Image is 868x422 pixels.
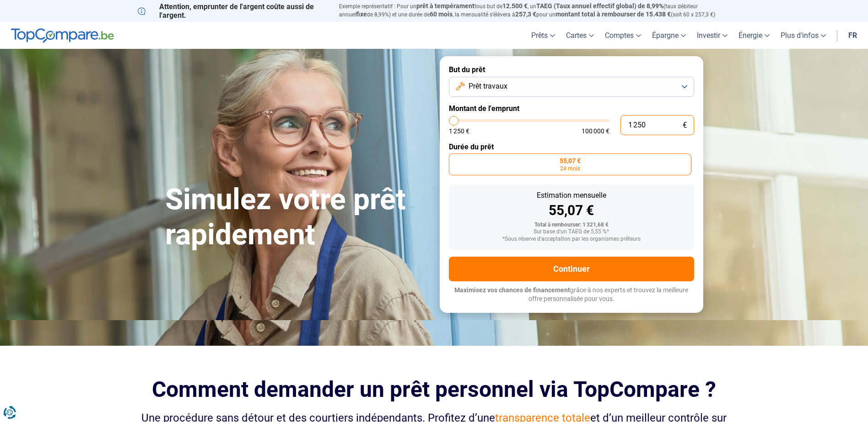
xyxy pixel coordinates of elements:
[599,22,647,49] a: Comptes
[456,229,687,235] div: Sur base d'un TAEG de 5,55 %*
[526,22,561,49] a: Prêts
[456,192,687,199] div: Estimation mensuelle
[469,81,507,91] span: Prêt travaux
[138,377,731,402] h2: Comment demander un prêt personnel via TopCompare ?
[502,2,528,10] span: 12.500 €
[647,22,691,49] a: Épargne
[582,128,609,134] span: 100 000 €
[683,121,687,129] span: €
[449,65,694,74] label: But du prêt
[515,11,536,18] span: 257,3 €
[560,166,580,171] span: 24 mois
[449,128,469,134] span: 1 250 €
[691,22,733,49] a: Investir
[449,104,694,113] label: Montant de l'emprunt
[430,11,453,18] span: 60 mois
[454,286,570,294] span: Maximisez vos chances de financement
[138,2,328,20] p: Attention, emprunter de l'argent coûte aussi de l'argent.
[449,257,694,281] button: Continuer
[843,22,863,49] a: fr
[339,2,731,19] p: Exemple représentatif : Pour un tous but de , un (taux débiteur annuel de 8,99%) et une durée de ...
[356,11,367,18] span: fixe
[775,22,831,49] a: Plus d'infos
[449,77,694,97] button: Prêt travaux
[416,2,474,10] span: prêt à tempérament
[456,204,687,217] div: 55,07 €
[561,22,599,49] a: Cartes
[456,236,687,243] div: *Sous réserve d'acceptation par les organismes prêteurs
[560,158,581,164] span: 55,07 €
[536,2,663,10] span: TAEG (Taux annuel effectif global) de 8,99%
[733,22,775,49] a: Énergie
[449,142,694,151] label: Durée du prêt
[449,286,694,304] p: grâce à nos experts et trouvez la meilleure offre personnalisée pour vous.
[456,222,687,228] div: Total à rembourser: 1 321,68 €
[11,28,114,43] img: TopCompare
[555,11,671,18] span: montant total à rembourser de 15.438 €
[165,182,429,253] h1: Simulez votre prêt rapidement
